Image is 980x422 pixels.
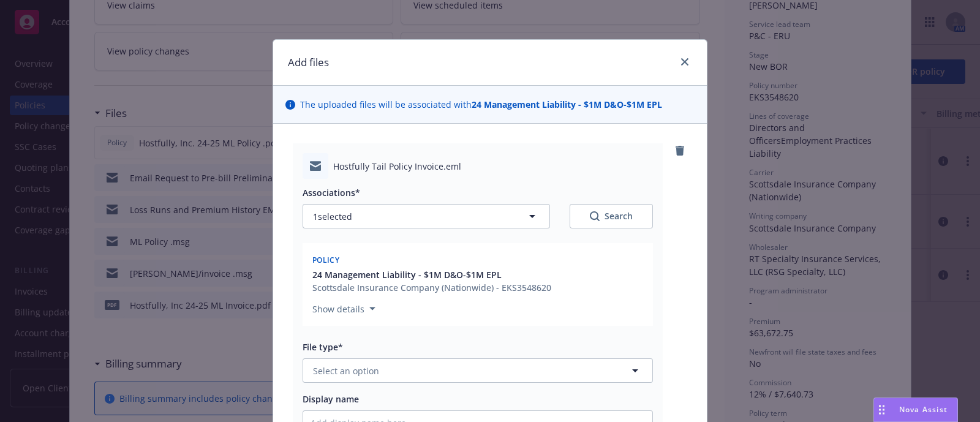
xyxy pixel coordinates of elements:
span: Hostfully Tail Policy Invoice.eml [333,160,461,173]
span: 1 selected [313,210,352,223]
span: 24 Management Liability - $1M D&O-$1M EPL [312,268,502,281]
button: Nova Assist [873,398,958,422]
div: Drag to move [874,398,889,421]
a: remove [673,143,687,158]
button: 24 Management Liability - $1M D&O-$1M EPL [312,268,551,281]
div: Scottsdale Insurance Company (Nationwide) - EKS3548620 [312,281,551,294]
button: 1selected [303,204,550,228]
button: Show details [307,301,380,316]
span: Policy [312,255,339,265]
svg: Search [590,211,600,221]
span: Nova Assist [899,404,948,415]
button: SearchSearch [570,204,653,228]
div: Search [590,210,633,222]
span: Associations* [303,187,360,198]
